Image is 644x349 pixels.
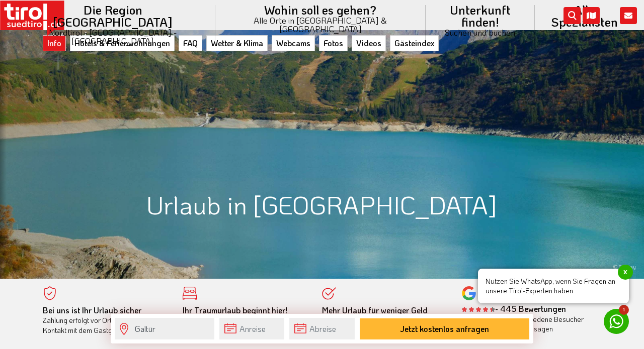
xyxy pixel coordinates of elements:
small: Suchen und buchen [438,28,523,37]
b: Mehr Urlaub für weniger Geld [322,305,428,315]
h1: Urlaub in [GEOGRAPHIC_DATA] [43,191,601,218]
div: Bester Preis wird garantiert - keine Zusatzkosten - absolute Transparenz [322,305,447,335]
i: Karte öffnen [583,7,600,24]
a: 1 Nutzen Sie WhatsApp, wenn Sie Fragen an unsere Tirol-Experten habenx [604,309,629,334]
small: Nordtirol - [GEOGRAPHIC_DATA] - [GEOGRAPHIC_DATA] [22,28,203,45]
span: x [618,265,633,280]
b: Ihr Traumurlaub beginnt hier! [183,305,287,315]
i: Kontakt [620,7,637,24]
b: Bei uns ist Ihr Urlaub sicher [43,305,141,315]
img: google [462,286,476,300]
input: Wo soll's hingehen? [115,318,215,339]
button: Jetzt kostenlos anfragen [360,318,530,339]
span: 1 [619,305,629,315]
small: Alle Orte in [GEOGRAPHIC_DATA] & [GEOGRAPHIC_DATA] [227,16,414,33]
input: Abreise [289,318,354,339]
div: Zahlung erfolgt vor Ort. Direkter Kontakt mit dem Gastgeber [43,305,168,335]
div: Von der Buchung bis zum Aufenthalt, der gesamte Ablauf ist unkompliziert [183,305,307,335]
input: Anreise [219,318,284,339]
b: - 445 Bewertungen [462,303,566,314]
span: Nutzen Sie WhatsApp, wenn Sie Fragen an unsere Tirol-Experten haben [478,269,629,303]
